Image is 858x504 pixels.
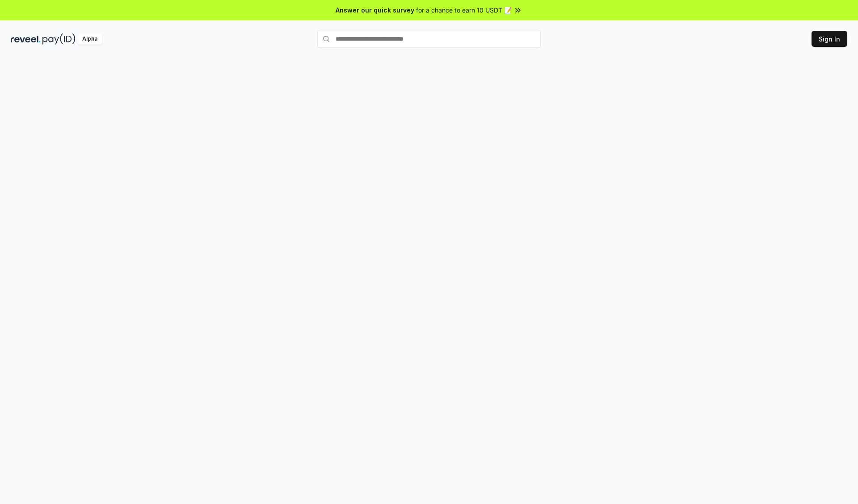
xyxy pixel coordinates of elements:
span: Answer our quick survey [336,5,414,15]
span: for a chance to earn 10 USDT 📝 [416,5,512,15]
div: Alpha [77,33,102,45]
img: pay_id [42,33,76,45]
button: Sign In [812,31,847,47]
img: reveel_dark [11,33,41,45]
